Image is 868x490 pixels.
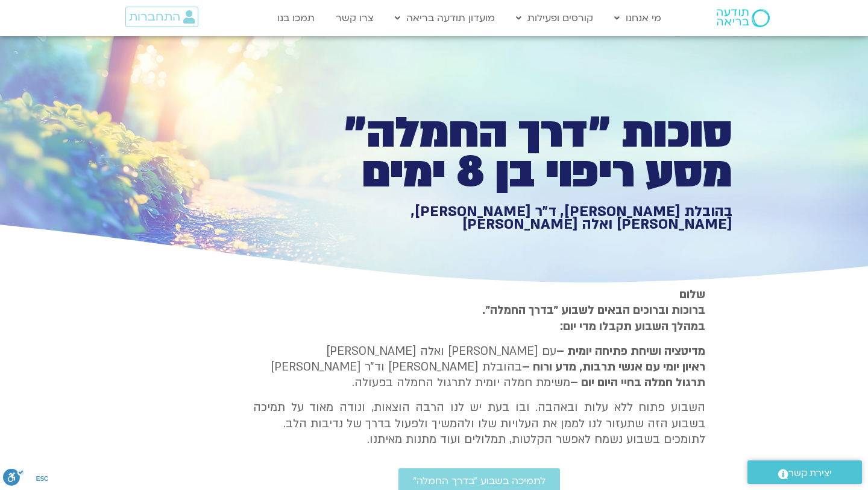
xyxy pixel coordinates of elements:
[315,113,732,192] h1: סוכות ״דרך החמלה״ מסע ריפוי בן 8 ימים
[608,7,667,30] a: מי אנחנו
[125,7,198,27] a: התחברות
[788,465,832,482] span: יצירת קשר
[389,7,501,30] a: מועדון תודעה בריאה
[253,399,705,447] p: השבוע פתוח ללא עלות ובאהבה. ובו בעת יש לנו הרבה הוצאות, ונודה מאוד על תמיכה בשבוע הזה שתעזור לנו ...
[330,7,380,30] a: צרו קשר
[556,343,705,359] strong: מדיטציה ושיחת פתיחה יומית –
[253,343,705,391] p: עם [PERSON_NAME] ואלה [PERSON_NAME] בהובלת [PERSON_NAME] וד״ר [PERSON_NAME] משימת חמלה יומית לתרג...
[271,7,321,30] a: תמכו בנו
[717,9,770,27] img: תודעה בריאה
[679,287,705,302] strong: שלום
[510,7,599,30] a: קורסים ופעילות
[482,302,705,334] strong: ברוכות וברוכים הבאים לשבוע ״בדרך החמלה״. במהלך השבוע תקבלו מדי יום:
[570,375,705,390] b: תרגול חמלה בחיי היום יום –
[129,10,180,24] span: התחברות
[522,359,705,375] b: ראיון יומי עם אנשי תרבות, מדע ורוח –
[315,205,732,231] h1: בהובלת [PERSON_NAME], ד״ר [PERSON_NAME], [PERSON_NAME] ואלה [PERSON_NAME]
[413,476,546,486] span: לתמיכה בשבוע ״בדרך החמלה״
[747,460,862,484] a: יצירת קשר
